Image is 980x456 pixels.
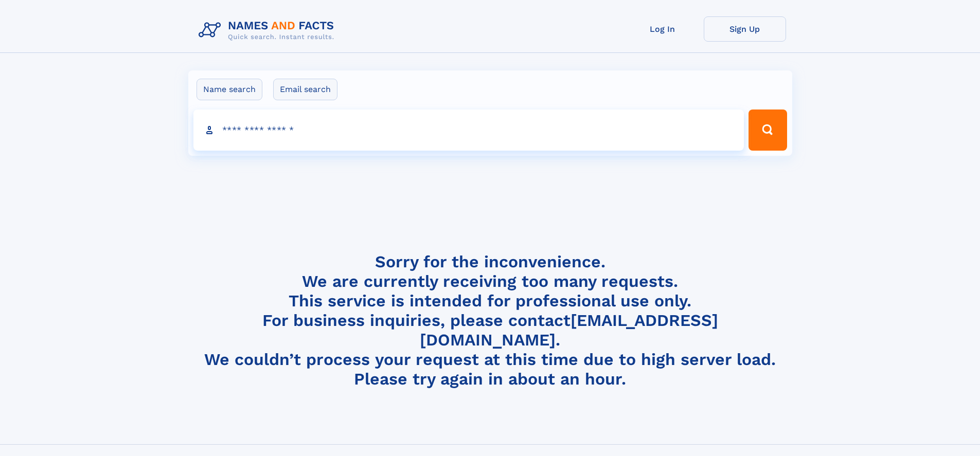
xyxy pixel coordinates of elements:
[194,252,786,389] h4: Sorry for the inconvenience. We are currently receiving too many requests. This service is intend...
[621,16,704,42] a: Log In
[704,16,786,42] a: Sign Up
[194,16,343,44] img: Logo Names and Facts
[273,79,337,100] label: Email search
[193,110,744,151] input: search input
[749,110,787,151] button: Search Button
[420,311,718,350] a: [EMAIL_ADDRESS][DOMAIN_NAME]
[197,79,262,100] label: Name search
